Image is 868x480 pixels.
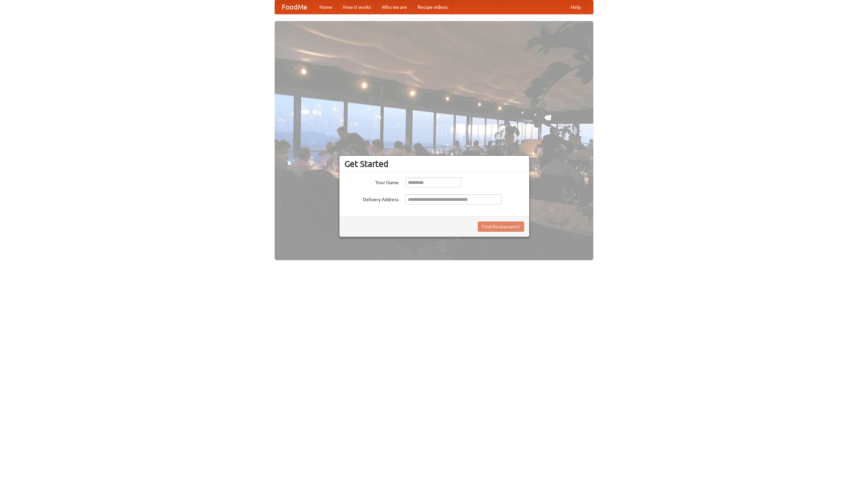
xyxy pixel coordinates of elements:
h3: Get Started [344,159,524,169]
label: Your Name [344,177,399,186]
a: How it works [338,0,376,14]
a: Home [314,0,338,14]
button: Find Restaurants! [478,222,524,232]
a: Help [565,0,586,14]
a: FoodMe [275,0,314,14]
label: Delivery Address [344,194,399,203]
a: Who we are [376,0,412,14]
a: Recipe videos [412,0,453,14]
